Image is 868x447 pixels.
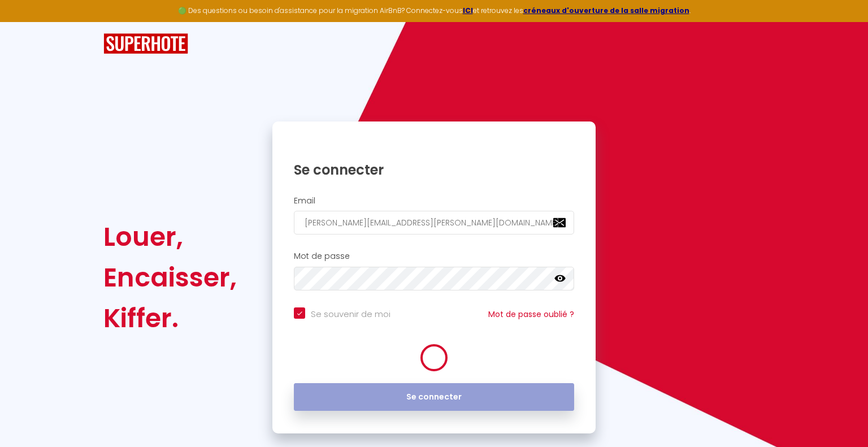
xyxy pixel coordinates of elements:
[488,309,574,320] a: Mot de passe oublié ?
[9,5,43,38] button: Ouvrir le widget de chat LiveChat
[294,383,574,411] button: Se connecter
[294,196,574,206] h2: Email
[103,216,237,257] div: Louer,
[294,211,574,235] input: Ton Email
[103,298,237,338] div: Kiffer.
[103,33,188,54] img: SuperHote logo
[294,161,574,179] h1: Se connecter
[103,257,237,298] div: Encaisser,
[294,251,574,261] h2: Mot de passe
[523,6,689,15] a: créneaux d'ouverture de la salle migration
[463,6,473,15] a: ICI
